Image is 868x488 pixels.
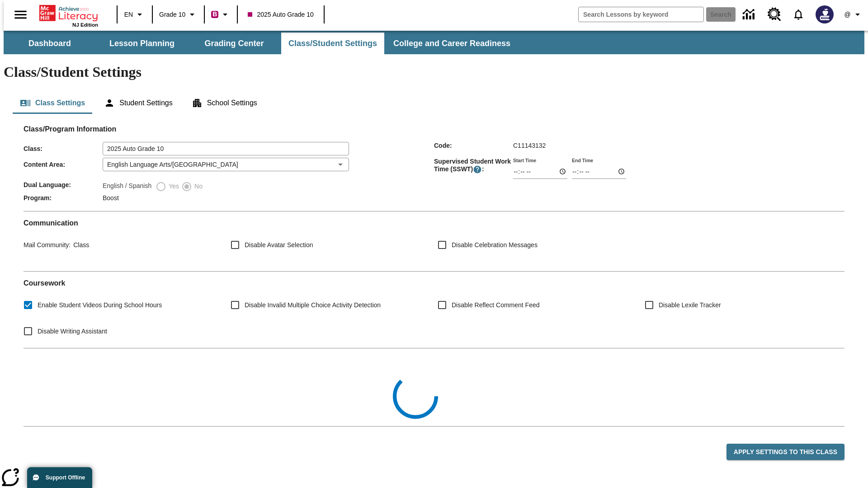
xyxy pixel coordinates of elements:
button: Profile/Settings [839,6,868,23]
span: Disable Celebration Messages [452,240,538,250]
span: Grade 10 [159,10,185,19]
span: Yes [166,182,179,191]
button: Grade: Grade 10, Select a grade [156,6,201,23]
span: Class [71,241,89,249]
div: Class/Student Settings [13,92,855,114]
img: Avatar [816,5,834,23]
label: End Time [572,157,593,164]
span: Supervised Student Work Time (SSWT) : [434,158,513,174]
span: Support Offline [46,474,85,481]
button: Apply Settings to this Class [726,444,844,460]
button: School Settings [184,92,264,114]
button: Class Settings [13,92,92,114]
span: B [212,9,217,20]
button: Lesson Planning [97,33,187,54]
button: Grading Center [189,33,279,54]
span: Boost [103,194,119,202]
span: 2025 Auto Grade 10 [248,10,313,19]
span: Enable Student Videos During School Hours [38,300,162,310]
span: Class : [24,145,103,152]
span: Disable Lexile Tracker [659,300,721,310]
a: Home [39,4,98,22]
h2: Course work [24,279,844,287]
h2: Communication [24,219,844,227]
div: Class Collections [24,356,844,419]
button: Language: EN, Select a language [120,6,149,23]
span: EN [124,10,133,19]
div: English Language Arts/[GEOGRAPHIC_DATA] [103,158,349,171]
button: Supervised Student Work Time is the timeframe when students can take LevelSet and when lessons ar... [473,165,482,174]
button: Student Settings [97,92,179,114]
input: Class [103,142,349,155]
button: Dashboard [5,33,95,54]
div: Class/Program Information [24,134,844,204]
span: Dual Language : [24,181,103,188]
span: @ [844,10,850,19]
span: C11143132 [513,142,546,149]
span: Code : [434,142,513,149]
span: No [192,182,203,191]
a: Resource Center, Will open in new tab [762,2,787,27]
span: Disable Invalid Multiple Choice Activity Detection [245,300,381,310]
div: Coursework [24,279,844,341]
div: SubNavbar [4,33,519,54]
a: Notifications [787,3,810,26]
div: SubNavbar [4,31,864,54]
button: Support Offline [27,467,92,488]
div: Home [39,3,98,28]
h1: Class/Student Settings [4,64,864,80]
button: Boost Class color is violet red. Change class color [208,6,234,23]
input: search field [579,7,703,22]
div: Communication [24,219,844,264]
label: English / Spanish [103,181,151,192]
button: Open side menu [7,1,34,28]
span: Mail Community : [24,241,71,249]
a: Data Center [737,2,762,27]
span: NJ Edition [72,22,98,28]
span: Disable Avatar Selection [245,240,313,250]
span: Program : [24,194,103,202]
label: Start Time [513,157,536,164]
button: Select a new avatar [810,3,839,26]
span: Disable Reflect Comment Feed [452,300,540,310]
span: Content Area : [24,161,103,168]
h2: Class/Program Information [24,125,844,133]
span: Disable Writing Assistant [38,327,107,336]
button: Class/Student Settings [281,33,384,54]
button: College and Career Readiness [386,33,518,54]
